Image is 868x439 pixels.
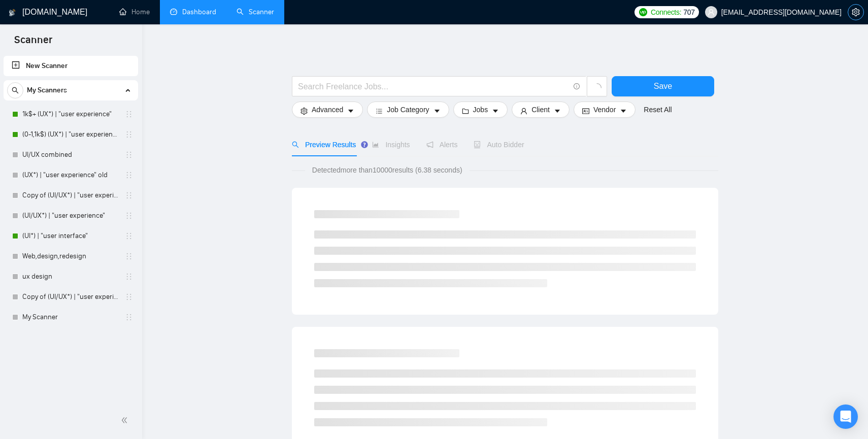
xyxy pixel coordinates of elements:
span: area-chart [372,141,379,148]
button: barsJob Categorycaret-down [367,102,449,118]
span: double-left [121,415,131,425]
a: My Scanner [22,307,119,327]
span: caret-down [492,107,499,115]
span: holder [125,212,133,220]
a: ux design [22,266,119,287]
span: Auto Bidder [474,141,524,149]
a: Copy of (UI/UX*) | "user experience" [22,185,119,206]
span: Detected more than 10000 results (6.38 seconds) [305,164,470,176]
span: Insights [372,141,410,149]
span: holder [125,191,133,199]
span: bars [376,107,383,115]
button: Save [612,76,714,96]
span: Job Category [387,104,429,115]
span: caret-down [554,107,561,115]
a: dashboardDashboard [170,8,216,16]
a: Web,design,redesign [22,246,119,266]
span: holder [125,171,133,179]
li: My Scanners [4,80,138,327]
span: holder [125,130,133,139]
span: robot [474,141,481,148]
span: folder [462,107,469,115]
a: searchScanner [237,8,274,16]
a: New Scanner [12,56,130,76]
a: homeHome [119,8,150,16]
span: info-circle [574,83,580,90]
span: holder [125,232,133,240]
span: holder [125,293,133,301]
a: Reset All [644,104,672,115]
span: search [8,87,23,94]
span: Alerts [426,141,458,149]
a: (UI/UX*) | "user experience" [22,206,119,226]
span: user [708,9,715,16]
span: caret-down [347,107,354,115]
img: logo [9,5,16,21]
span: Preview Results [292,141,356,149]
span: holder [125,151,133,159]
span: 707 [683,7,694,18]
button: setting [848,4,864,20]
button: search [7,82,23,98]
span: setting [301,107,308,115]
span: loading [592,83,602,92]
span: holder [125,313,133,321]
button: idcardVendorcaret-down [574,102,636,118]
a: (UI*) | "user interface" [22,226,119,246]
span: Connects: [651,7,681,18]
a: 1k$+ (UX*) | "user experience" [22,104,119,124]
span: My Scanners [27,80,67,100]
span: Advanced [312,104,343,115]
div: Tooltip anchor [360,140,369,149]
a: setting [848,8,864,16]
button: settingAdvancedcaret-down [292,102,363,118]
span: notification [426,141,433,148]
span: setting [848,8,863,16]
input: Search Freelance Jobs... [298,80,569,93]
span: search [292,141,299,148]
img: upwork-logo.png [639,8,647,16]
li: New Scanner [4,56,138,76]
a: (UX*) | "user experience" old [22,165,119,185]
a: Copy of (UI/UX*) | "user experience" [22,287,119,307]
span: holder [125,273,133,281]
button: folderJobscaret-down [453,102,508,118]
span: holder [125,110,133,118]
span: user [520,107,527,115]
span: Save [654,80,672,92]
span: idcard [582,107,589,115]
span: Jobs [473,104,488,115]
span: caret-down [433,107,441,115]
span: caret-down [620,107,627,115]
span: Client [531,104,550,115]
div: Open Intercom Messenger [833,404,858,429]
button: userClientcaret-down [512,102,570,118]
span: holder [125,252,133,260]
span: Scanner [6,32,60,54]
span: Vendor [593,104,616,115]
a: UI/UX combined [22,145,119,165]
a: (0-1,1k$) (UX*) | "user experience" [22,124,119,145]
